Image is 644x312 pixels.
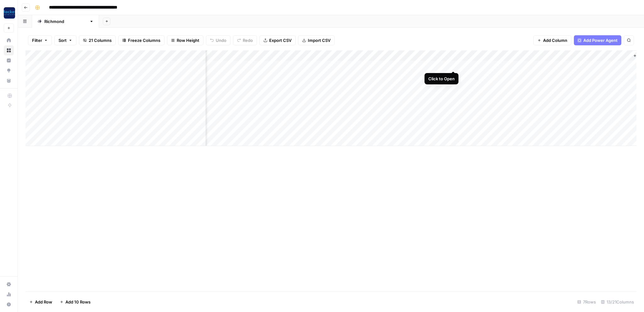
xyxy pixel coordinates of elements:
[65,299,91,305] span: Add 10 Rows
[4,55,14,65] a: Insights
[177,37,199,43] span: Row Height
[118,35,164,45] button: Freeze Columns
[598,297,636,307] div: 13/21 Columns
[79,35,116,45] button: 21 Columns
[243,37,253,43] span: Redo
[58,37,67,43] span: Sort
[32,37,42,43] span: Filter
[4,65,14,76] a: Opportunities
[575,297,598,307] div: 7 Rows
[54,35,76,45] button: Sort
[4,5,14,21] button: Workspace: Rocket Pilots
[128,37,160,43] span: Freeze Columns
[574,35,621,45] button: Add Power Agent
[89,37,112,43] span: 21 Columns
[28,35,52,45] button: Filter
[4,45,14,55] a: Browse
[4,35,14,45] a: Home
[233,35,257,45] button: Redo
[269,37,291,43] span: Export CSV
[4,76,14,86] a: Your Data
[216,37,226,43] span: Undo
[44,18,87,25] div: [GEOGRAPHIC_DATA]
[4,7,15,19] img: Rocket Pilots Logo
[259,35,296,45] button: Export CSV
[56,297,94,307] button: Add 10 Rows
[308,37,330,43] span: Import CSV
[35,299,52,305] span: Add Row
[543,37,567,43] span: Add Column
[32,15,99,28] a: [GEOGRAPHIC_DATA]
[4,279,14,289] a: Settings
[4,289,14,299] a: Usage
[583,37,618,43] span: Add Power Agent
[25,297,56,307] button: Add Row
[206,35,230,45] button: Undo
[298,35,335,45] button: Import CSV
[533,35,571,45] button: Add Column
[167,35,203,45] button: Row Height
[4,299,14,309] button: Help + Support
[428,76,455,82] div: Click to Open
